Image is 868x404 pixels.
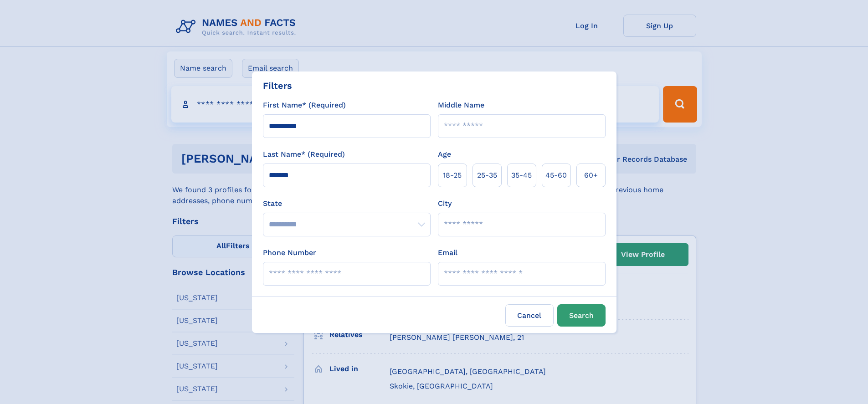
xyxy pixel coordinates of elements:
[263,198,431,209] label: State
[263,149,345,160] label: Last Name* (Required)
[263,247,316,258] label: Phone Number
[545,170,567,181] span: 45‑60
[443,170,462,181] span: 18‑25
[438,149,451,160] label: Age
[438,100,484,111] label: Middle Name
[438,247,457,258] label: Email
[477,170,497,181] span: 25‑35
[557,304,606,327] button: Search
[511,170,532,181] span: 35‑45
[438,198,452,209] label: City
[584,170,598,181] span: 60+
[263,79,292,92] div: Filters
[263,100,346,111] label: First Name* (Required)
[505,304,554,327] label: Cancel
